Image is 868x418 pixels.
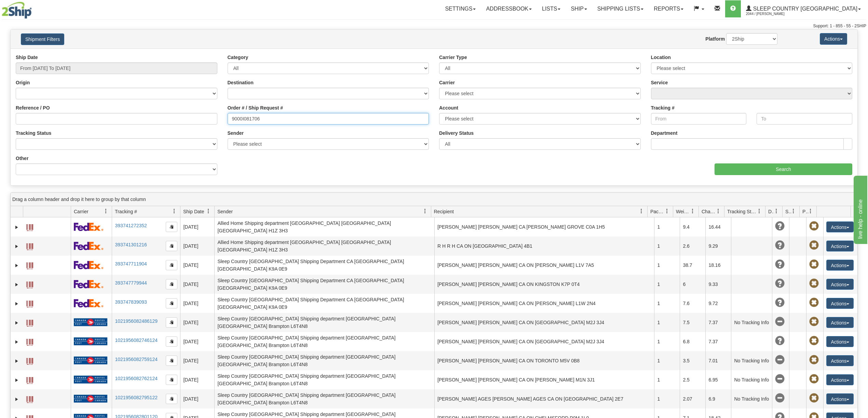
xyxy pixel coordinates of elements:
[809,317,819,327] span: Pickup Not Assigned
[74,299,104,307] img: 2 - FedEx Express®
[654,275,680,294] td: 1
[775,298,785,307] span: Unknown
[680,351,705,370] td: 3.5
[74,356,107,365] img: 20 - Canada Post
[680,332,705,351] td: 6.8
[439,104,458,111] label: Account
[826,279,854,290] button: Actions
[13,300,20,307] a: Expand
[826,241,854,251] button: Actions
[115,337,158,343] a: 1021956082746124
[775,241,785,250] span: Unknown
[537,0,566,17] a: Lists
[115,318,158,324] a: 1021956082486129
[214,389,434,408] td: Sleep Country [GEOGRAPHIC_DATA] Shipping department [GEOGRAPHIC_DATA] [GEOGRAPHIC_DATA] Brampton ...
[214,370,434,389] td: Sleep Country [GEOGRAPHIC_DATA] Shipping department [GEOGRAPHIC_DATA] [GEOGRAPHIC_DATA] Brampton ...
[166,222,177,232] button: Copy to clipboard
[13,262,20,269] a: Expand
[203,205,214,217] a: Ship Date filter column settings
[2,2,32,19] img: logo2044.jpg
[180,351,214,370] td: [DATE]
[16,54,38,61] label: Ship Date
[21,33,64,45] button: Shipment Filters
[826,355,854,366] button: Actions
[115,223,147,228] a: 393741272352
[74,318,107,327] img: 20 - Canada Post
[731,389,772,408] td: No Tracking Info
[705,294,731,313] td: 9.72
[654,351,680,370] td: 1
[680,256,705,275] td: 38.7
[13,224,20,231] a: Expand
[2,23,866,29] div: Support: 1 - 855 - 55 - 2SHIP
[228,54,248,61] label: Category
[115,261,147,266] a: 393747711904
[214,217,434,236] td: Allied Home Shipping department [GEOGRAPHIC_DATA] [GEOGRAPHIC_DATA] [GEOGRAPHIC_DATA] H1Z 3H3
[705,332,731,351] td: 7.37
[166,241,177,251] button: Copy to clipboard
[654,370,680,389] td: 1
[702,208,716,215] span: Charge
[809,393,819,403] span: Pickup Not Assigned
[214,275,434,294] td: Sleep Country [GEOGRAPHIC_DATA] Shipping Department CA [GEOGRAPHIC_DATA] [GEOGRAPHIC_DATA] K9A 0E9
[440,0,481,17] a: Settings
[74,222,104,231] img: 2 - FedEx Express®
[434,217,654,236] td: [PERSON_NAME] [PERSON_NAME] CA [PERSON_NAME] GROVE C0A 1H5
[26,355,33,366] a: Label
[826,317,854,328] button: Actions
[13,338,20,345] a: Expand
[636,205,647,217] a: Recipient filter column settings
[214,332,434,351] td: Sleep Country [GEOGRAPHIC_DATA] Shipping department [GEOGRAPHIC_DATA] [GEOGRAPHIC_DATA] Brampton ...
[26,278,33,289] a: Label
[228,79,254,86] label: Destination
[680,370,705,389] td: 2.5
[826,336,854,347] button: Actions
[705,370,731,389] td: 6.95
[768,208,774,215] span: Delivery Status
[166,356,177,366] button: Copy to clipboard
[680,294,705,313] td: 7.6
[751,6,857,12] span: Sleep Country [GEOGRAPHIC_DATA]
[826,393,854,404] button: Actions
[680,217,705,236] td: 9.4
[705,217,731,236] td: 16.44
[809,298,819,307] span: Pickup Not Assigned
[74,337,107,346] img: 20 - Canada Post
[26,298,33,308] a: Label
[115,242,147,247] a: 393741301216
[809,336,819,346] span: Pickup Not Assigned
[13,281,20,288] a: Expand
[680,389,705,408] td: 2.07
[785,208,791,215] span: Shipment Issues
[771,205,782,217] a: Delivery Status filter column settings
[74,242,104,250] img: 2 - FedEx Express®
[809,355,819,365] span: Pickup Not Assigned
[26,336,33,347] a: Label
[654,236,680,256] td: 1
[100,205,112,217] a: Carrier filter column settings
[180,389,214,408] td: [DATE]
[16,130,51,136] label: Tracking Status
[661,205,673,217] a: Packages filter column settings
[228,130,244,136] label: Sender
[705,351,731,370] td: 7.01
[775,355,785,365] span: No Tracking Info
[775,221,785,231] span: Unknown
[180,370,214,389] td: [DATE]
[741,0,866,17] a: Sleep Country [GEOGRAPHIC_DATA] 2044 / [PERSON_NAME]
[439,79,455,86] label: Carrier
[228,104,283,111] label: Order # / Ship Request #
[802,208,808,215] span: Pickup Status
[26,374,33,385] a: Label
[74,261,104,269] img: 2 - FedEx Express®
[168,205,180,217] a: Tracking # filter column settings
[809,241,819,250] span: Pickup Not Assigned
[680,313,705,332] td: 7.5
[434,294,654,313] td: [PERSON_NAME] [PERSON_NAME] CA ON [PERSON_NAME] L1W 2N4
[180,332,214,351] td: [DATE]
[13,319,20,326] a: Expand
[115,299,147,305] a: 393747839093
[680,275,705,294] td: 6
[16,155,28,162] label: Other
[183,208,204,215] span: Ship Date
